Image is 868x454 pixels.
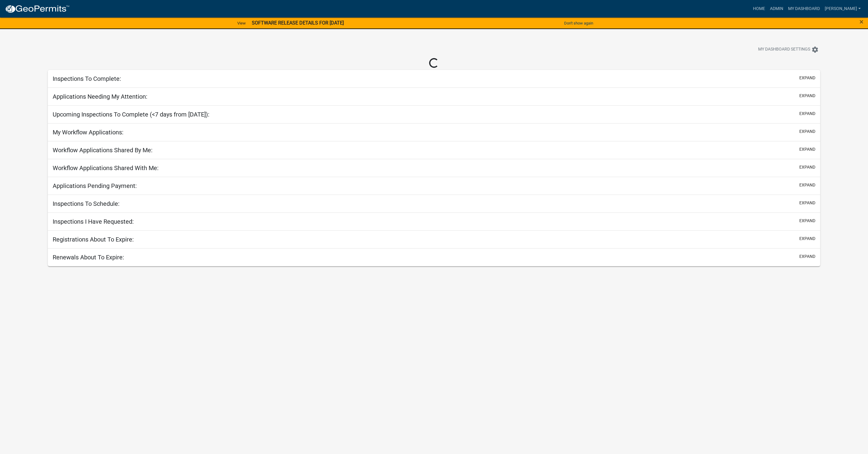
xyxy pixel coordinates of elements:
[860,18,863,26] span: ×
[252,20,344,26] strong: SOFTWARE RELEASE DETAILS FOR [DATE]
[786,3,822,15] a: My Dashboard
[53,218,134,225] h5: Inspections I Have Requested:
[799,93,815,99] button: expand
[751,3,768,15] a: Home
[53,129,123,136] h5: My Workflow Applications:
[53,164,159,172] h5: Workflow Applications Shared With Me:
[53,182,137,189] h5: Applications Pending Payment:
[860,18,863,25] button: Close
[799,200,815,206] button: expand
[758,46,810,53] span: My Dashboard Settings
[562,18,596,28] button: Don't show again
[799,128,815,135] button: expand
[799,75,815,81] button: expand
[53,93,147,100] h5: Applications Needing My Attention:
[799,253,815,260] button: expand
[799,146,815,153] button: expand
[53,254,124,261] h5: Renewals About To Expire:
[799,218,815,224] button: expand
[53,146,153,154] h5: Workflow Applications Shared By Me:
[799,182,815,188] button: expand
[753,44,824,55] button: My Dashboard Settingssettings
[799,235,815,242] button: expand
[811,46,819,53] i: settings
[53,75,121,82] h5: Inspections To Complete:
[53,200,120,207] h5: Inspections To Schedule:
[768,3,786,15] a: Admin
[799,164,815,170] button: expand
[235,18,248,28] a: View
[822,3,863,15] a: [PERSON_NAME]
[53,236,134,243] h5: Registrations About To Expire:
[799,110,815,117] button: expand
[53,111,209,118] h5: Upcoming Inspections To Complete (<7 days from [DATE]):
